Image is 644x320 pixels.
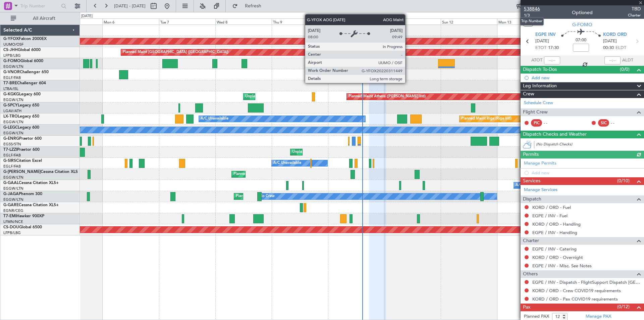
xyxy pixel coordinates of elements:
[3,214,16,218] span: T7-EMI
[532,263,592,269] a: EGPE / INV - Misc. See Notes
[3,126,39,130] a: G-LEGCLegacy 600
[114,3,146,9] span: [DATE] - [DATE]
[3,75,21,80] a: EGLF/FAB
[3,131,23,136] a: EGGW/LTN
[3,192,19,196] span: G-JAGA
[3,70,49,74] a: G-VNORChallenger 650
[273,158,301,168] div: A/C Unavailable
[159,18,215,25] div: Tue 7
[3,103,18,107] span: G-SPCY
[3,159,42,163] a: G-SIRSCitation Excel
[3,92,41,96] a: G-KGKGLegacy 600
[3,181,59,185] a: G-GAALCessna Citation XLS+
[3,175,23,180] a: EGGW/LTN
[532,288,621,293] a: KORD / ORD - Crew COVID19 requirements
[572,21,592,28] span: G-FOMO
[123,47,228,57] div: Planned Maint [GEOGRAPHIC_DATA] ([GEOGRAPHIC_DATA])
[384,18,441,25] div: Sat 11
[3,137,42,141] a: G-ENRGPraetor 600
[292,147,402,157] div: Unplanned Maint [GEOGRAPHIC_DATA] ([GEOGRAPHIC_DATA])
[3,115,39,119] a: LX-TROLegacy 650
[3,115,18,119] span: LX-TRO
[3,86,18,91] a: LTBA/ISL
[532,255,583,260] a: KORD / ORD - Overnight
[3,219,23,224] a: LFMN/NCE
[536,142,644,149] div: (No Dispatch Checks)
[81,13,93,19] div: [DATE]
[532,279,641,285] a: EGPE / INV - Dispatch - FlightSupport Dispatch [GEOGRAPHIC_DATA]
[7,13,73,24] button: All Aircraft
[3,153,21,158] a: EGLF/FAB
[3,197,23,202] a: EGGW/LTN
[348,92,426,102] div: Planned Maint Athens ([PERSON_NAME] Intl)
[572,9,593,16] div: Optioned
[524,100,553,106] a: Schedule Crew
[532,75,641,81] div: Add new
[3,181,19,185] span: G-GAAL
[3,120,23,125] a: EGGW/LTN
[3,192,42,196] a: G-JAGAPhenom 300
[102,18,159,25] div: Mon 6
[3,59,43,63] a: G-FOMOGlobal 6000
[523,304,530,311] span: Pax
[617,177,630,184] span: (0/10)
[620,66,630,73] span: (0/0)
[531,57,542,64] span: ATOT
[3,225,19,229] span: CS-DOU
[516,180,543,190] div: A/C Unavailable
[532,204,571,210] a: KORD / ORD - Fuel
[3,203,19,207] span: G-GARE
[3,53,21,58] a: LFPB/LBG
[598,119,609,127] div: SIC
[3,70,20,74] span: G-VNOR
[535,45,546,51] span: ETOT
[524,313,549,320] label: Planned PAX
[523,177,540,185] span: Services
[532,246,577,252] a: EGPE / INV - Catering
[245,92,330,102] div: Unplanned Maint [GEOGRAPHIC_DATA] (Ataturk)
[461,114,512,124] div: Planned Maint Riga (Riga Intl)
[3,170,41,174] span: G-[PERSON_NAME]
[586,313,611,320] a: Manage PAX
[3,230,21,235] a: LFPB/LBG
[548,45,559,51] span: 17:30
[524,187,557,193] a: Manage Services
[523,90,534,98] span: Crew
[328,18,384,25] div: Fri 10
[3,48,41,52] a: CS-JHHGlobal 6000
[628,5,641,12] span: TBD
[3,142,21,147] a: EGSS/STN
[617,303,630,310] span: (0/12)
[3,203,59,207] a: G-GARECessna Citation XLS+
[3,225,42,229] a: CS-DOUGlobal 6500
[603,38,617,45] span: [DATE]
[523,237,539,245] span: Charter
[532,213,568,219] a: EGPE / INV - Fuel
[233,169,339,179] div: Planned Maint [GEOGRAPHIC_DATA] ([GEOGRAPHIC_DATA])
[3,92,19,96] span: G-KGKG
[3,64,23,69] a: EGGW/LTN
[3,108,21,113] a: LGAV/ATH
[535,32,556,38] span: EGPE INV
[532,221,581,227] a: KORD / ORD - Handling
[523,195,541,203] span: Dispatch
[3,37,19,41] span: G-YFOX
[3,126,18,130] span: G-LEGC
[603,45,614,51] span: 00:30
[535,38,549,45] span: [DATE]
[628,12,641,18] span: Charter
[497,18,553,25] div: Mon 13
[3,164,21,169] a: EGLF/FAB
[259,191,275,201] div: No Crew
[524,5,540,12] span: 538846
[532,296,618,302] a: KORD / ORD - Pax COVID19 requirements
[532,230,577,235] a: EGPE / INV - Handling
[3,103,39,107] a: G-SPCYLegacy 650
[3,170,78,174] a: G-[PERSON_NAME]Cessna Citation XLS
[3,81,17,85] span: T7-BRE
[576,37,586,44] span: 07:00
[3,48,18,52] span: CS-JHH
[544,120,559,126] div: - -
[3,59,20,63] span: G-FOMO
[3,214,44,218] a: T7-EMIHawker 900XP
